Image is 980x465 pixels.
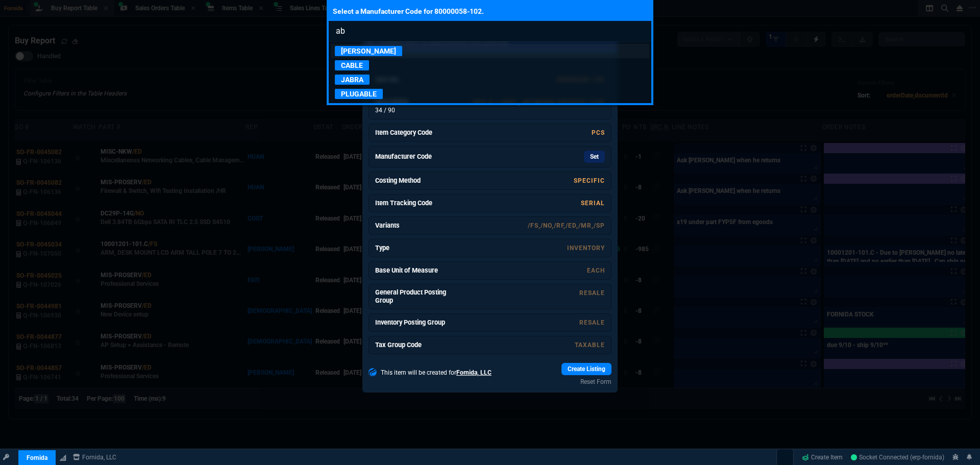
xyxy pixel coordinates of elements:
span: Socket Connected (erp-fornida) [851,454,944,461]
p: PLUGABLE [335,89,383,99]
p: Select a Manufacturer Code for 80000058-102. [329,2,651,21]
p: [PERSON_NAME] [335,46,402,56]
a: msbcCompanyName [70,453,119,462]
input: Search... [329,21,651,41]
p: JABRA [335,75,370,85]
p: CABLE [335,60,369,70]
a: FEOjFdPhLXOQ7S2xAAA6 [851,453,944,462]
a: Create Item [798,450,847,465]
